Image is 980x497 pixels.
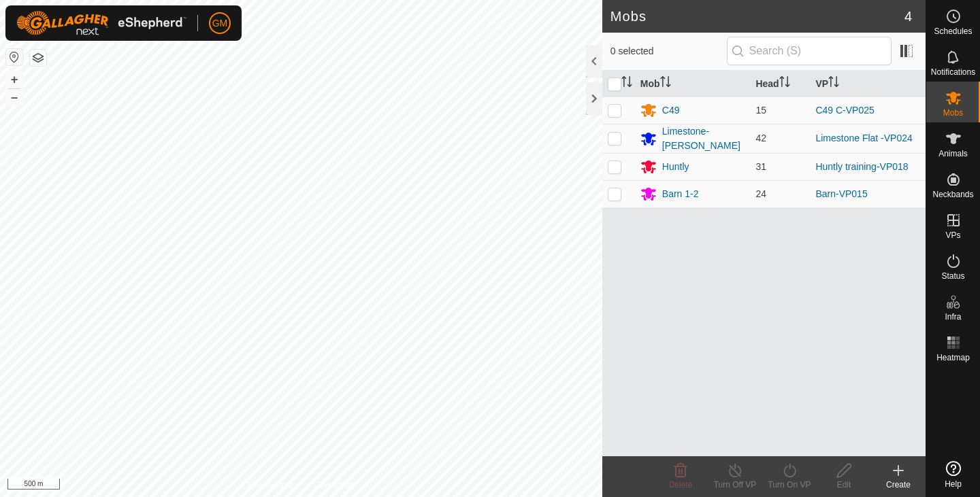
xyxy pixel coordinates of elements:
[815,133,912,143] a: Limestone Flat -VP024
[931,68,975,76] span: Notifications
[662,187,699,201] div: Barn 1-2
[817,479,871,491] div: Edit
[662,124,745,153] div: Limestone-[PERSON_NAME]
[755,105,766,116] span: 15
[750,71,810,97] th: Head
[932,190,973,199] span: Neckbands
[314,479,355,492] a: Contact Us
[871,479,926,491] div: Create
[610,44,727,58] span: 0 selected
[828,78,839,89] p-sorticon: Activate to sort
[938,150,968,158] span: Animals
[610,8,904,24] h2: Mobs
[212,16,228,31] span: GM
[16,11,186,35] img: Gallagher Logo
[815,161,908,172] a: Huntly training-VP018
[6,71,22,88] button: +
[779,78,790,89] p-sorticon: Activate to sort
[943,109,963,117] span: Mobs
[755,188,766,199] span: 24
[635,71,751,97] th: Mob
[247,479,298,492] a: Privacy Policy
[934,27,972,35] span: Schedules
[815,188,867,199] a: Barn-VP015
[762,479,817,491] div: Turn On VP
[30,50,46,66] button: Map Layers
[662,103,680,118] div: C49
[936,354,970,362] span: Heatmap
[945,480,962,488] span: Help
[6,89,22,105] button: –
[945,313,961,321] span: Infra
[904,6,912,27] span: 4
[669,480,693,490] span: Delete
[810,71,926,97] th: VP
[815,105,874,116] a: C49 C-VP025
[708,479,762,491] div: Turn Off VP
[945,231,960,239] span: VPs
[926,456,980,494] a: Help
[660,78,671,89] p-sorticon: Activate to sort
[941,272,964,280] span: Status
[727,37,892,65] input: Search (S)
[621,78,632,89] p-sorticon: Activate to sort
[6,49,22,65] button: Reset Map
[662,160,689,174] div: Huntly
[755,161,766,172] span: 31
[755,133,766,143] span: 42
